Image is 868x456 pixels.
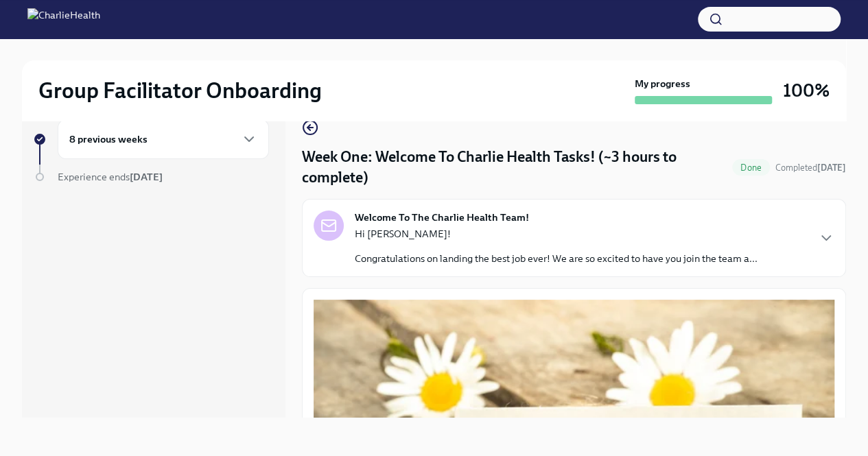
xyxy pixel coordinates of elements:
h3: 100% [783,78,830,103]
strong: Welcome To The Charlie Health Team! [355,211,529,224]
h2: Group Facilitator Onboarding [38,77,322,104]
strong: [DATE] [817,163,846,173]
strong: My progress [635,77,690,91]
span: Experience ends [58,171,163,183]
strong: [DATE] [130,171,163,183]
span: Completed [775,163,846,173]
img: CharlieHealth [27,8,100,30]
h6: 8 previous weeks [69,132,148,147]
p: Hi [PERSON_NAME]! [355,227,758,241]
span: August 15th, 2025 14:21 [775,161,846,174]
div: 8 previous weeks [58,119,269,159]
span: Done [732,163,770,173]
h4: Week One: Welcome To Charlie Health Tasks! (~3 hours to complete) [302,147,727,188]
p: Congratulations on landing the best job ever! We are so excited to have you join the team a... [355,252,758,265]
